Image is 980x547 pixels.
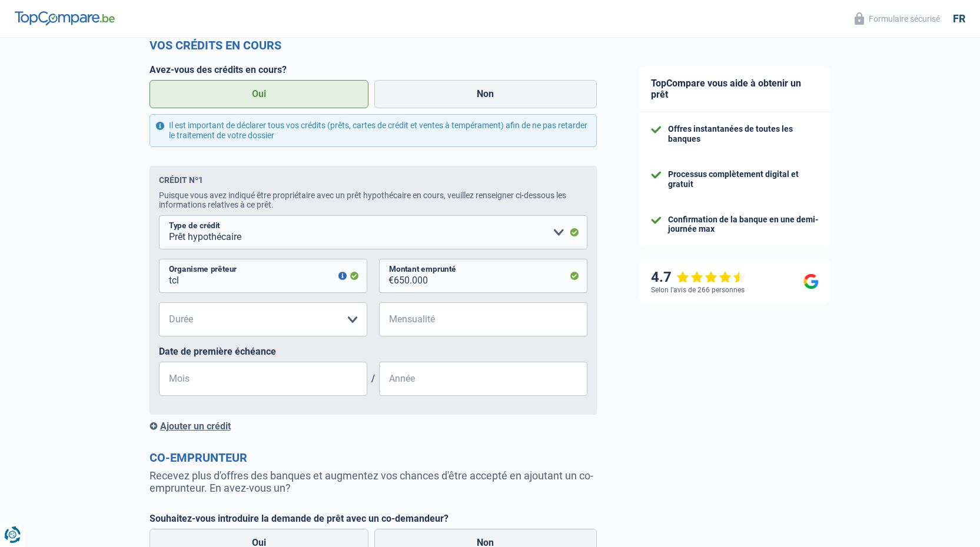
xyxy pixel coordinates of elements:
span: € [379,259,394,293]
div: Puisque vous avez indiqué être propriétaire avec un prêt hypothécaire en cours, veuillez renseign... [159,191,587,209]
label: Non [374,80,597,108]
button: Formulaire sécurisé [848,9,947,28]
div: 4.7 [651,269,746,286]
h2: Vos crédits en cours [150,38,597,52]
img: TopCompare Logo [15,11,115,25]
label: Oui [150,80,369,108]
input: MM [159,362,367,396]
div: Crédit nº1 [159,175,203,185]
label: Souhaitez-vous introduire la demande de prêt avec un co-demandeur? [150,513,597,524]
div: Il est important de déclarer tous vos crédits (prêts, cartes de crédit et ventes à tempérament) a... [150,114,597,147]
div: fr [953,12,965,25]
input: AAAA [379,362,587,396]
span: € [379,302,394,336]
label: Avez-vous des crédits en cours? [150,64,597,75]
p: Recevez plus d'offres des banques et augmentez vos chances d'être accepté en ajoutant un co-empru... [150,469,597,494]
div: Ajouter un crédit [150,421,597,432]
div: Processus complètement digital et gratuit [668,169,819,189]
div: Offres instantanées de toutes les banques [668,124,819,144]
div: Selon l’avis de 266 personnes [651,286,745,294]
div: Confirmation de la banque en une demi-journée max [668,215,819,235]
div: TopCompare vous aide à obtenir un prêt [639,66,830,112]
span: / [367,373,379,384]
h2: Co-emprunteur [150,451,597,465]
label: Date de première échéance [159,346,587,357]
